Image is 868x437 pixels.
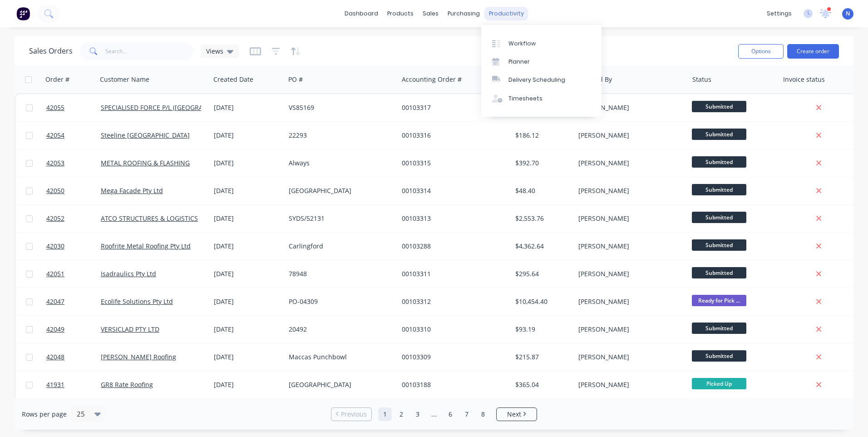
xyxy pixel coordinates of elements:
[289,242,390,251] div: Carlingford
[762,7,796,20] div: settings
[101,269,156,278] a: Isadraulics Pty Ltd
[214,131,281,140] div: [DATE]
[101,353,176,361] a: [PERSON_NAME] Roofing
[100,75,149,84] div: Customer Name
[45,75,69,84] div: Order #
[692,323,746,334] span: Submitted
[101,297,173,306] a: Ecolife Solutions Pty Ltd
[402,269,503,278] div: 00103311
[46,149,101,177] a: 42053
[578,297,679,306] div: [PERSON_NAME]
[460,407,473,421] a: Page 7
[46,103,64,112] span: 42055
[578,186,679,195] div: [PERSON_NAME]
[402,242,503,251] div: 00103288
[206,46,223,56] span: Views
[692,267,746,278] span: Submitted
[378,407,392,421] a: Page 1 is your current page
[402,214,503,223] div: 00103313
[289,159,390,168] div: Always
[787,44,839,59] button: Create order
[692,75,711,84] div: Status
[692,295,746,306] span: Ready for Pick ...
[289,103,390,112] div: VS85169
[692,212,746,223] span: Submitted
[692,156,746,168] span: Submitted
[427,407,441,421] a: Jump forward
[515,269,568,278] div: $295.64
[481,71,602,89] a: Delivery Scheduling
[515,159,568,168] div: $392.70
[213,75,253,84] div: Created Date
[402,75,462,84] div: Accounting Order #
[101,242,191,250] a: Roofrite Metal Roofing Pty Ltd
[578,242,679,251] div: [PERSON_NAME]
[507,410,521,419] span: Next
[508,58,530,66] div: Planner
[327,407,541,421] ul: Pagination
[402,325,503,334] div: 00103310
[383,7,418,20] div: products
[418,7,443,20] div: sales
[214,159,281,168] div: [DATE]
[101,214,198,223] a: ATCO STRUCTURES & LOGISTICS
[515,186,568,195] div: $48.40
[578,214,679,223] div: [PERSON_NAME]
[214,242,281,251] div: [DATE]
[46,353,64,362] span: 42048
[214,214,281,223] div: [DATE]
[289,353,390,362] div: Maccas Punchbowl
[101,103,239,112] a: SPECIALISED FORCE P/L ([GEOGRAPHIC_DATA])
[46,186,64,195] span: 42050
[515,214,568,223] div: $2,553.76
[46,233,101,260] a: 42030
[101,131,190,139] a: Steeline [GEOGRAPHIC_DATA]
[46,159,64,168] span: 42053
[101,159,190,167] a: METAL ROOFING & FLASHING
[578,380,679,389] div: [PERSON_NAME]
[289,325,390,334] div: 20492
[101,325,159,333] a: VERSICLAD PTY LTD
[46,316,101,343] a: 42049
[692,350,746,362] span: Submitted
[46,325,64,334] span: 42049
[46,205,101,232] a: 42052
[515,353,568,362] div: $215.87
[46,242,64,251] span: 42030
[481,53,602,71] a: Planner
[214,325,281,334] div: [DATE]
[402,353,503,362] div: 00103309
[476,407,490,421] a: Page 8
[846,10,850,18] span: N
[46,343,101,371] a: 42048
[46,260,101,288] a: 42051
[29,47,73,55] h1: Sales Orders
[578,159,679,168] div: [PERSON_NAME]
[289,214,390,223] div: SYDS/52131
[578,325,679,334] div: [PERSON_NAME]
[214,297,281,306] div: [DATE]
[692,101,746,112] span: Submitted
[288,75,303,84] div: PO #
[578,269,679,278] div: [PERSON_NAME]
[214,269,281,278] div: [DATE]
[402,159,503,168] div: 00103315
[692,184,746,195] span: Submitted
[484,7,528,20] div: productivity
[738,44,784,59] button: Options
[46,297,64,306] span: 42047
[331,410,371,419] a: Previous page
[783,75,825,84] div: Invoice status
[46,214,64,223] span: 42052
[402,103,503,112] div: 00103317
[402,131,503,140] div: 00103316
[578,353,679,362] div: [PERSON_NAME]
[214,103,281,112] div: [DATE]
[481,89,602,108] a: Timesheets
[578,131,679,140] div: [PERSON_NAME]
[395,407,408,421] a: Page 2
[515,242,568,251] div: $4,362.64
[481,34,602,52] a: Workflow
[411,407,424,421] a: Page 3
[46,131,64,140] span: 42054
